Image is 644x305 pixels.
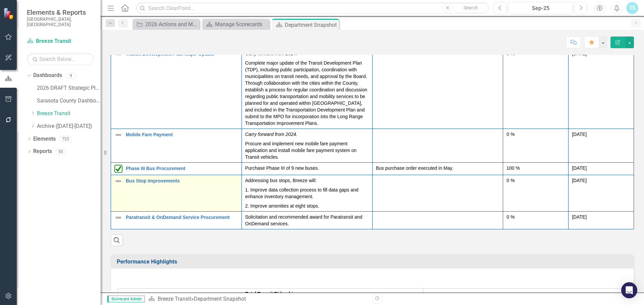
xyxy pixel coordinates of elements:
span: Elements & Reports [27,8,94,16]
td: Double-Click to Edit Right Click for Context Menu [111,175,242,212]
div: Open Intercom Messenger [621,282,637,298]
img: Completed [114,165,122,173]
a: Dashboards [33,72,62,79]
div: Department Snapshot [285,21,337,29]
a: Paratransit & OnDemand Service Procurement [126,215,238,220]
td: Double-Click to Edit Right Click for Context Menu [111,129,242,163]
td: Double-Click to Edit [503,48,569,129]
a: Archive ([DATE]-[DATE]) [37,123,101,130]
em: Carry forward from 2024. [245,132,298,137]
a: Breeze Transit [37,110,101,118]
p: Complete major update of the Transit Development Plan (TDP), including public participation, coor... [245,58,369,127]
p: Addressing bus stops, Breeze will: [245,177,369,185]
td: Double-Click to Edit Right Click for Context Menu [111,48,242,129]
div: 2026 Actions and Major Projects - Transit [145,20,198,28]
p: Bus purchase order executed in May. [376,165,500,171]
a: Breeze Transit [27,37,94,45]
td: Double-Click to Edit [503,129,569,163]
a: Sarasota County Dashboard [37,97,101,105]
div: Sep-25 [511,4,571,12]
div: 0 % [506,214,565,220]
div: 100 % [506,165,565,171]
div: 723 [59,136,72,142]
div: 0 % [506,131,565,138]
td: Double-Click to Edit [372,129,503,163]
a: 2026 Actions and Major Projects - Transit [134,20,198,28]
a: 2026 DRAFT Strategic Plan [37,84,101,92]
td: Double-Click to Edit [569,212,634,229]
td: Double-Click to Edit Right Click for Context Menu [111,212,242,229]
td: Double-Click to Edit [241,129,372,163]
h3: Performance Highlights [117,259,630,265]
div: 9 [65,73,76,78]
p: Purchase Phase III of 9 new buses. [245,165,369,171]
td: Double-Click to Edit [372,48,503,129]
button: TS [626,2,638,14]
span: Search [464,5,478,10]
a: Reports [33,148,52,155]
p: 1. Improve data collection process to fill data gaps and enhance inventory management. [245,185,369,201]
small: [GEOGRAPHIC_DATA], [GEOGRAPHIC_DATA] [27,16,94,27]
span: Scorecard Admin [107,296,145,302]
td: Double-Click to Edit [241,175,372,212]
button: Sep-25 [508,2,573,14]
input: Search ClearPoint... [136,2,489,14]
td: Double-Click to Edit [569,48,634,129]
img: Not Defined [114,214,122,222]
button: Search [454,3,487,13]
td: Double-Click to Edit [569,175,634,212]
td: Double-Click to Edit [241,163,372,175]
img: Not Defined [114,131,122,139]
a: Breeze Transit [158,296,191,302]
span: [DATE] [572,165,587,171]
a: Phase III Bus Procurement [126,166,238,171]
div: Manage Scorecards [215,20,268,28]
a: Mobile Fare Payment [126,132,238,137]
td: Double-Click to Edit [372,175,503,212]
td: Double-Click to Edit [569,163,634,175]
p: Solicitation and recommended award for Paratransit and OnDemand services. [245,214,369,227]
a: Bus Stop Improvements [126,178,238,183]
div: Department Snapshot [194,296,246,302]
span: [DATE] [572,214,587,220]
td: Double-Click to Edit [503,163,569,175]
div: 0 % [506,177,565,184]
td: Double-Click to Edit [372,212,503,229]
td: Double-Click to Edit [241,212,372,229]
div: 55 [55,149,66,154]
input: Search Below... [27,53,94,65]
td: Double-Click to Edit [503,175,569,212]
td: Double-Click to Edit Right Click for Context Menu [111,163,242,175]
p: Procure and implement new mobile fare payment application and install mobile fare payment system ... [245,139,369,160]
span: [DATE] [572,132,587,137]
td: Double-Click to Edit [241,48,372,129]
a: Manage Scorecards [204,20,268,28]
img: Not Defined [114,177,122,185]
td: Double-Click to Edit [503,212,569,229]
span: [DATE] [572,178,587,183]
p: 2. Improve amenities at eight stops. [245,201,369,209]
td: Double-Click to Edit [569,129,634,163]
td: Double-Click to Edit [372,163,503,175]
img: ClearPoint Strategy [3,7,15,19]
span: Total Transit Ridership [245,291,296,296]
div: » [148,295,367,303]
a: Elements [33,135,56,143]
